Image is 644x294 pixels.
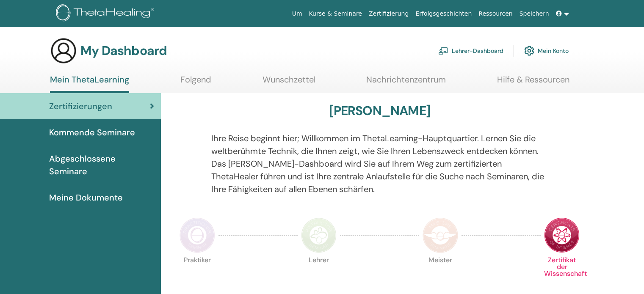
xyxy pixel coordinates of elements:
img: cog.svg [524,44,534,58]
img: logo.png [56,4,157,23]
a: Lehrer-Dashboard [438,41,503,60]
a: Ressourcen [475,6,516,22]
h3: My Dashboard [80,43,167,58]
span: Meine Dokumente [49,191,123,204]
img: Certificate of Science [544,217,580,253]
span: Kommende Seminare [49,126,135,139]
a: Zertifizierung [365,6,412,22]
a: Kurse & Seminare [306,6,365,22]
a: Speichern [516,6,553,22]
a: Um [289,6,306,22]
p: Lehrer [301,257,337,292]
a: Folgend [180,74,211,91]
img: Instructor [301,217,337,253]
a: Mein ThetaLearning [50,74,129,93]
h3: [PERSON_NAME] [329,103,430,118]
a: Mein Konto [524,41,569,60]
span: Zertifizierungen [49,100,112,113]
p: Ihre Reise beginnt hier; Willkommen im ThetaLearning-Hauptquartier. Lernen Sie die weltberühmte T... [211,132,548,195]
a: Nachrichtenzentrum [366,74,446,91]
img: Practitioner [180,217,215,253]
a: Wunschzettel [263,74,315,91]
span: Abgeschlossene Seminare [49,152,154,178]
p: Zertifikat der Wissenschaft [544,257,580,292]
p: Meister [423,257,458,292]
img: chalkboard-teacher.svg [438,47,448,55]
a: Erfolgsgeschichten [412,6,475,22]
img: generic-user-icon.jpg [50,37,77,64]
a: Hilfe & Ressourcen [497,74,569,91]
p: Praktiker [180,257,215,292]
img: Master [423,217,458,253]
